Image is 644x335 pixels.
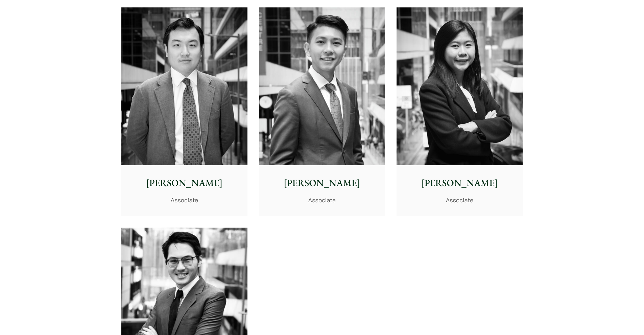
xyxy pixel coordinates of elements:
a: [PERSON_NAME] Associate [397,7,523,216]
a: [PERSON_NAME] Associate [121,7,247,216]
p: [PERSON_NAME] [127,176,242,190]
a: [PERSON_NAME] Associate [259,7,385,216]
p: Associate [402,196,517,205]
p: Associate [127,196,242,205]
p: [PERSON_NAME] [264,176,380,190]
p: Associate [264,196,380,205]
p: [PERSON_NAME] [402,176,517,190]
